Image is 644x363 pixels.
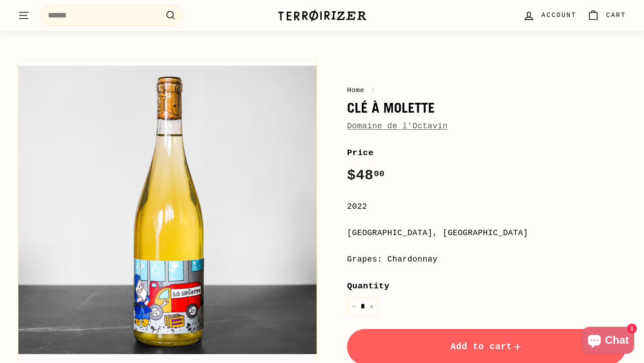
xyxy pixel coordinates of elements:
a: Cart [582,2,631,29]
div: Grapes: Chardonnay [347,253,626,266]
label: Price [347,146,626,160]
nav: breadcrumbs [347,85,626,96]
sup: 00 [374,169,385,179]
span: / [369,86,377,94]
input: quantity [347,297,378,316]
span: $48 [347,167,385,184]
a: Domaine de l'Octavin [347,122,448,131]
h1: Clé à Molette [347,100,626,115]
span: Add to cart [450,342,523,352]
label: Quantity [347,279,626,293]
button: Increase item quantity by one [365,297,378,316]
div: [GEOGRAPHIC_DATA], [GEOGRAPHIC_DATA] [347,227,626,240]
a: Home [347,86,364,94]
inbox-online-store-chat: Shopify online store chat [580,327,637,356]
div: 2022 [347,200,626,213]
button: Reduce item quantity by one [347,297,360,316]
span: Account [542,10,576,20]
span: Cart [606,10,626,20]
a: Account [517,2,582,29]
